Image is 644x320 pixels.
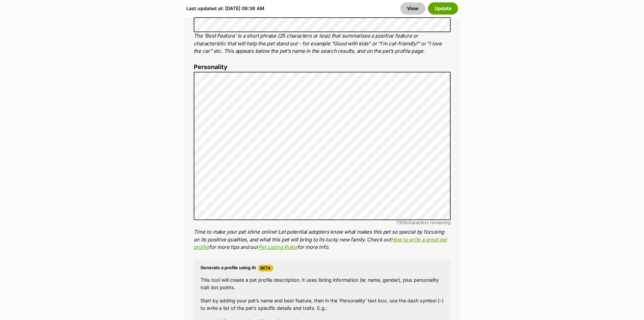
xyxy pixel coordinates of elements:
[194,236,447,251] a: How to write a great pet profile
[194,64,451,71] label: Personality
[194,32,451,55] p: The ‘Best Feature’ is a short phrase (25 characters or less) that summarises a positive feature o...
[400,2,425,15] a: View
[186,2,264,15] div: Last updated at: [DATE] 08:36 AM
[200,297,444,312] p: Start by adding your pet’s name and best feature, then in the ‘Personality’ text box, use the das...
[258,244,297,250] a: Pet Listing Rules
[428,2,458,15] button: Update
[200,265,444,272] h4: Generate a profile using AI
[200,276,444,291] p: This tool will create a pet profile description. It uses listing information (ie; name, gender), ...
[258,265,273,272] span: Beta
[194,220,451,225] div: characters remaining
[396,220,407,225] span: 7359
[194,228,451,251] p: Time to make your pet shine online! Let potential adopters know what makes this pet so special by...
